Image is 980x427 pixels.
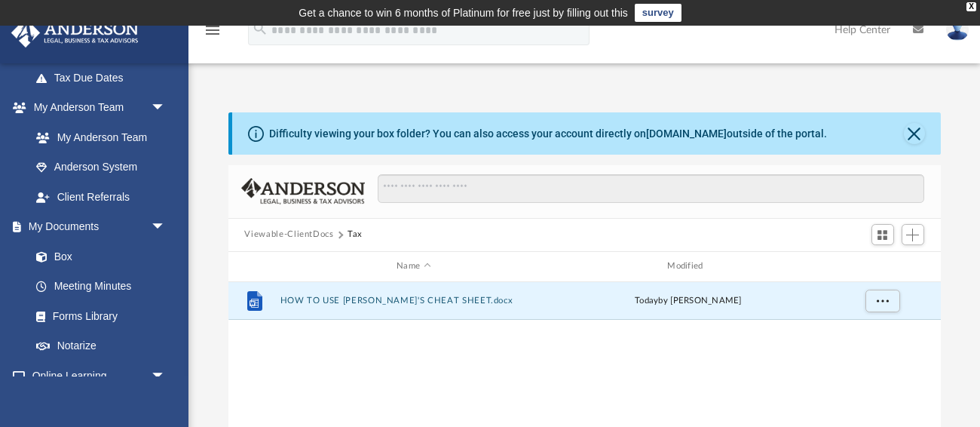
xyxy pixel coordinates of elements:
div: by [PERSON_NAME] [554,294,822,308]
div: Difficulty viewing your box folder? You can also access your account directly on outside of the p... [269,126,827,142]
a: survey [635,4,681,22]
div: id [828,260,934,273]
img: User Pic [946,19,969,41]
button: Viewable-ClientDocs [244,228,333,241]
div: id [234,260,272,273]
a: Tax Due Dates [21,63,188,93]
a: My Anderson Team [21,122,173,152]
a: Forms Library [21,301,173,331]
button: More options [865,290,899,312]
div: Get a chance to win 6 months of Platinum for free just by filling out this [299,4,628,22]
a: Meeting Minutes [21,272,181,302]
span: arrow_drop_down [151,361,181,392]
div: Name [279,260,547,273]
a: My Anderson Teamarrow_drop_down [11,93,181,123]
span: arrow_drop_down [151,93,181,124]
img: Anderson Advisors Platinum Portal [7,18,143,48]
button: Close [904,123,925,144]
a: [DOMAIN_NAME] [646,127,727,140]
span: today [635,296,658,305]
div: Modified [553,260,822,273]
button: Add [902,224,924,245]
a: menu [204,29,222,39]
input: Search files and folders [378,174,923,203]
a: Notarize [21,331,181,361]
span: arrow_drop_down [151,212,181,243]
button: Tax [348,228,363,241]
button: Switch to Grid View [871,224,894,245]
a: My Documentsarrow_drop_down [11,212,181,242]
button: HOW TO USE [PERSON_NAME]'S CHEAT SHEET.docx [280,296,547,306]
a: Anderson System [21,152,181,183]
i: search [252,20,268,37]
a: Client Referrals [21,182,181,212]
a: Box [21,241,173,272]
i: menu [204,21,222,39]
div: close [966,2,976,11]
a: Online Learningarrow_drop_down [11,361,181,391]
